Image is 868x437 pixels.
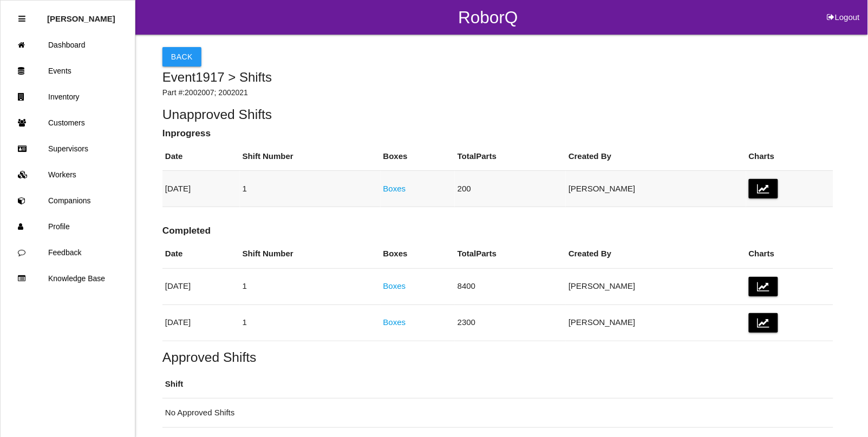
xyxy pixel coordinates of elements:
a: Knowledge Base [1,266,135,292]
a: Inventory [1,84,135,110]
a: Dashboard [1,32,135,58]
th: Date [162,240,240,268]
td: [DATE] [162,304,240,341]
a: Feedback [1,240,135,266]
p: Rosie Blandino [47,6,115,23]
h5: Approved Shifts [162,350,833,365]
th: Charts [746,142,833,171]
a: Events [1,58,135,84]
td: [DATE] [162,268,240,304]
b: Completed [162,225,211,236]
td: 1 [240,171,381,207]
th: Created By [566,240,746,268]
a: Companions [1,188,135,214]
b: Inprogress [162,128,211,138]
p: Part #: 2002007; 2002021 [162,87,833,98]
th: Boxes [381,240,455,268]
a: Boxes [383,184,406,193]
th: Boxes [381,142,455,171]
td: 8400 [455,268,566,304]
h5: Unapproved Shifts [162,107,833,122]
th: Shift [162,370,833,399]
a: Boxes [383,281,406,290]
a: Profile [1,214,135,240]
th: Shift Number [240,142,381,171]
td: [PERSON_NAME] [566,268,746,304]
td: No Approved Shifts [162,399,833,428]
th: Total Parts [455,142,566,171]
th: Shift Number [240,240,381,268]
div: Close [18,6,25,32]
td: [PERSON_NAME] [566,171,746,207]
th: Date [162,142,240,171]
a: Boxes [383,317,406,327]
th: Charts [746,240,833,268]
td: [PERSON_NAME] [566,304,746,341]
a: Workers [1,162,135,188]
a: Customers [1,110,135,136]
th: Total Parts [455,240,566,268]
h4: Event 1917 > Shifts [162,70,833,84]
a: Supervisors [1,136,135,162]
td: 2300 [455,304,566,341]
button: Back [162,47,201,67]
td: 200 [455,171,566,207]
td: 1 [240,304,381,341]
td: 1 [240,268,381,304]
th: Created By [566,142,746,171]
td: [DATE] [162,171,240,207]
